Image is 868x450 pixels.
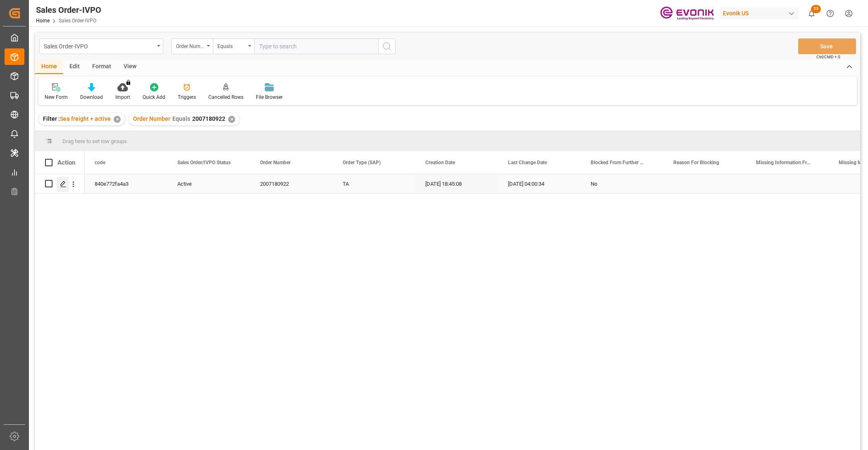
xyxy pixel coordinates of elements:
button: Help Center [821,4,839,23]
div: 840e772fa4a3 [85,174,167,193]
button: show 23 new notifications [802,4,821,23]
span: 2007180922 [192,115,225,122]
div: ✕ [228,116,235,123]
div: Home [35,60,63,74]
span: Missing Information From Header [756,160,811,165]
img: Evonik-brand-mark-Deep-Purple-RGB.jpeg_1700498283.jpeg [660,6,714,21]
div: Edit [63,60,86,74]
div: [DATE] 04:00:34 [498,174,581,193]
button: open menu [39,38,163,54]
span: Drag here to set row groups [62,138,127,144]
div: File Browser [256,93,283,101]
span: Blocked From Further Processing [591,160,646,165]
div: Sales Order-IVPO [44,41,154,51]
span: code [95,160,105,165]
div: View [117,60,143,74]
span: 23 [811,5,821,13]
div: Press SPACE to select this row. [35,174,85,194]
span: Sales Order/IVPO Status [177,160,231,165]
div: Order Number [176,41,204,50]
div: Quick Add [143,93,165,101]
div: ✕ [114,116,121,123]
div: New Form [45,93,68,101]
span: Order Number [133,115,170,122]
button: search button [378,38,396,54]
button: open menu [213,38,254,54]
span: Sea freight + active [60,115,111,122]
a: Home [36,18,50,24]
div: Format [86,60,117,74]
span: Last Change Date [508,160,547,165]
span: Filter : [43,115,60,122]
div: Download [80,93,103,101]
button: Evonik US [720,5,802,21]
div: Triggers [178,93,196,101]
div: 2007180922 [250,174,333,193]
span: Creation Date [425,160,455,165]
span: Reason For Blocking [673,160,719,165]
input: Type to search [254,38,378,54]
div: Equals [217,41,246,50]
button: Save [798,38,856,54]
div: Evonik US [720,7,799,19]
div: No [591,175,653,194]
span: Order Type (SAP) [343,160,381,165]
button: open menu [172,38,213,54]
div: Action [57,159,75,166]
div: Active [177,175,240,194]
div: Sales Order-IVPO [36,4,101,16]
span: Order Number [260,160,291,165]
div: TA [333,174,415,193]
span: Ctrl/CMD + S [816,54,840,60]
span: Equals [172,115,190,122]
div: [DATE] 18:45:08 [415,174,498,193]
div: Cancelled Rows [208,93,243,101]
